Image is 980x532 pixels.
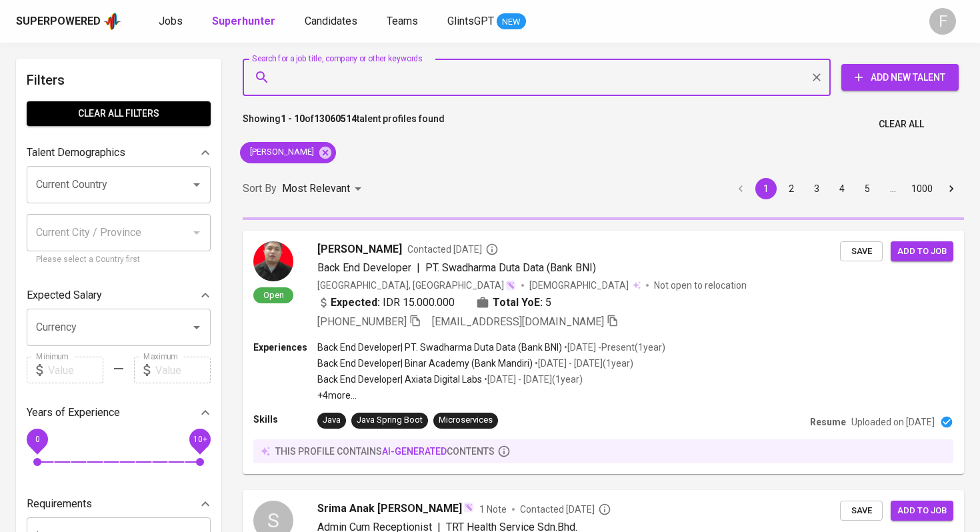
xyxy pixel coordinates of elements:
[891,501,953,521] button: Add to job
[193,435,207,444] span: 10+
[240,146,322,159] span: [PERSON_NAME]
[482,373,583,386] p: • [DATE] - [DATE] ( 1 year )
[212,13,278,30] a: Superhunter
[253,241,293,281] img: 4b0f6a6e9b9baf52bc7c132ab9e118ae.jpg
[281,113,305,124] b: 1 - 10
[187,318,206,337] button: Open
[243,112,445,137] p: Showing of talent profiles found
[37,105,200,122] span: Clear All filters
[305,13,360,30] a: Candidates
[847,503,876,519] span: Save
[493,295,543,311] b: Total YoE:
[275,445,495,458] p: this profile contains contents
[562,341,665,354] p: • [DATE] - Present ( 1 year )
[929,8,956,35] div: F
[520,503,611,516] span: Contacted [DATE]
[847,244,876,259] span: Save
[317,279,516,292] div: [GEOGRAPHIC_DATA], [GEOGRAPHIC_DATA]
[439,414,493,427] div: Microservices
[314,113,357,124] b: 13060514
[728,178,964,199] nav: pagination navigation
[806,178,827,199] button: Go to page 3
[159,15,183,27] span: Jobs
[27,496,92,512] p: Requirements
[323,414,341,427] div: Java
[187,175,206,194] button: Open
[27,282,211,309] div: Expected Salary
[212,15,275,27] b: Superhunter
[447,15,494,27] span: GlintsGPT
[243,181,277,197] p: Sort By
[873,112,929,137] button: Clear All
[305,15,357,27] span: Candidates
[879,116,924,133] span: Clear All
[897,244,947,259] span: Add to job
[891,241,953,262] button: Add to job
[27,405,120,421] p: Years of Experience
[463,502,474,513] img: magic_wand.svg
[317,261,411,274] span: Back End Developer
[654,279,747,292] p: Not open to relocation
[317,357,533,370] p: Back End Developer | Binar Academy (Bank Mandiri)
[781,178,802,199] button: Go to page 2
[755,178,777,199] button: page 1
[317,315,407,328] span: [PHONE_NUMBER]
[27,101,211,126] button: Clear All filters
[432,315,604,328] span: [EMAIL_ADDRESS][DOMAIN_NAME]
[27,145,125,161] p: Talent Demographics
[407,243,499,256] span: Contacted [DATE]
[317,341,562,354] p: Back End Developer | PT. Swadharma Duta Data (Bank BNI)
[485,243,499,256] svg: By Batam recruiter
[941,178,962,199] button: Go to next page
[851,415,935,429] p: Uploaded on [DATE]
[807,68,826,87] button: Clear
[253,413,317,426] p: Skills
[155,357,211,383] input: Value
[545,295,551,311] span: 5
[27,139,211,166] div: Talent Demographics
[317,373,482,386] p: Back End Developer | Axiata Digital Labs
[882,182,903,195] div: …
[103,11,121,31] img: app logo
[387,15,418,27] span: Teams
[382,446,447,457] span: AI-generated
[317,241,402,257] span: [PERSON_NAME]
[831,178,853,199] button: Go to page 4
[497,15,526,29] span: NEW
[258,289,289,301] span: Open
[840,501,883,521] button: Save
[27,287,102,303] p: Expected Salary
[27,491,211,517] div: Requirements
[479,503,507,516] span: 1 Note
[253,341,317,354] p: Experiences
[841,64,959,91] button: Add New Talent
[48,357,103,383] input: Value
[16,14,101,29] div: Superpowered
[317,501,462,517] span: Srima Anak [PERSON_NAME]
[387,13,421,30] a: Teams
[447,13,526,30] a: GlintsGPT NEW
[357,414,423,427] div: Java Spring Boot
[27,69,211,91] h6: Filters
[36,253,201,267] p: Please select a Country first
[317,389,665,402] p: +4 more ...
[840,241,883,262] button: Save
[331,295,380,311] b: Expected:
[282,181,350,197] p: Most Relevant
[16,11,121,31] a: Superpoweredapp logo
[529,279,631,292] span: [DEMOGRAPHIC_DATA]
[27,399,211,426] div: Years of Experience
[852,69,948,86] span: Add New Talent
[159,13,185,30] a: Jobs
[35,435,39,444] span: 0
[417,260,420,276] span: |
[897,503,947,519] span: Add to job
[598,503,611,516] svg: By Malaysia recruiter
[857,178,878,199] button: Go to page 5
[907,178,937,199] button: Go to page 1000
[533,357,633,370] p: • [DATE] - [DATE] ( 1 year )
[810,415,846,429] p: Resume
[282,177,366,201] div: Most Relevant
[425,261,596,274] span: PT. Swadharma Duta Data (Bank BNI)
[505,280,516,291] img: magic_wand.svg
